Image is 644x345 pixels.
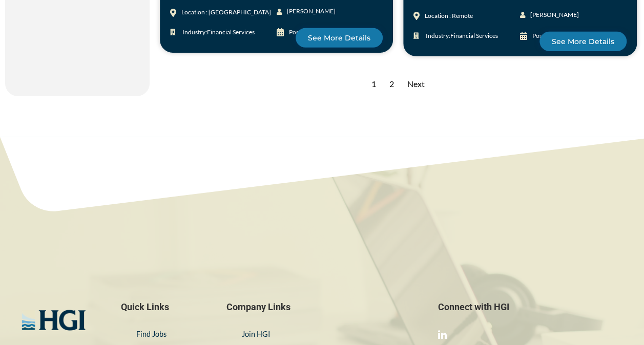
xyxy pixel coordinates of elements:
a: [PERSON_NAME] [520,8,573,23]
span: Connect with HGI [438,301,629,313]
a: [PERSON_NAME] [276,4,329,19]
span: See More Details [552,38,614,45]
a: See More Details [539,32,627,51]
a: Find Jobs [136,330,167,338]
span: Company Links [226,301,417,313]
a: Join HGI [242,330,270,338]
div: 1 [366,72,381,97]
span: Quick Links [121,301,206,313]
span: [PERSON_NAME] [528,8,579,23]
div: 2 [384,72,399,97]
div: Next [402,72,430,97]
span: See More Details [308,34,370,41]
div: Location : Remote [425,9,473,24]
span: [PERSON_NAME] [284,4,335,19]
a: See More Details [296,28,383,48]
div: Location : [GEOGRAPHIC_DATA] [181,5,271,20]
